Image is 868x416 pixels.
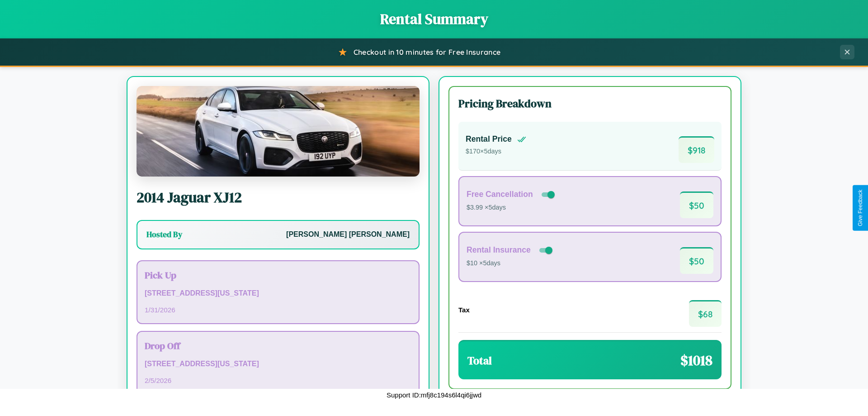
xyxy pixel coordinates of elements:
[467,258,554,269] p: $10 × 5 days
[137,86,420,177] img: Jaguar XJ12
[145,304,411,316] p: 1 / 31 / 2026
[467,202,557,214] p: $3.99 × 5 days
[286,228,410,241] p: [PERSON_NAME] [PERSON_NAME]
[145,339,411,352] h3: Drop Off
[466,134,512,144] h4: Rental Price
[680,350,712,370] span: $ 1018
[387,389,481,401] p: Support ID: mfj8c194s6l4qi6jjwd
[9,9,859,29] h1: Rental Summary
[689,300,722,327] span: $ 68
[466,146,526,158] p: $ 170 × 5 days
[467,245,531,255] h4: Rental Insurance
[146,229,182,240] h3: Hosted By
[680,191,713,218] span: $ 50
[680,247,713,274] span: $ 50
[354,48,500,57] span: Checkout in 10 minutes for Free Insurance
[857,190,863,226] div: Give Feedback
[145,374,411,387] p: 2 / 5 / 2026
[679,136,714,163] span: $ 918
[467,190,533,199] h4: Free Cancellation
[145,268,411,282] h3: Pick Up
[145,358,411,371] p: [STREET_ADDRESS][US_STATE]
[467,353,492,368] h3: Total
[145,287,411,300] p: [STREET_ADDRESS][US_STATE]
[458,306,470,314] h4: Tax
[137,187,420,207] h2: 2014 Jaguar XJ12
[458,96,722,111] h3: Pricing Breakdown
